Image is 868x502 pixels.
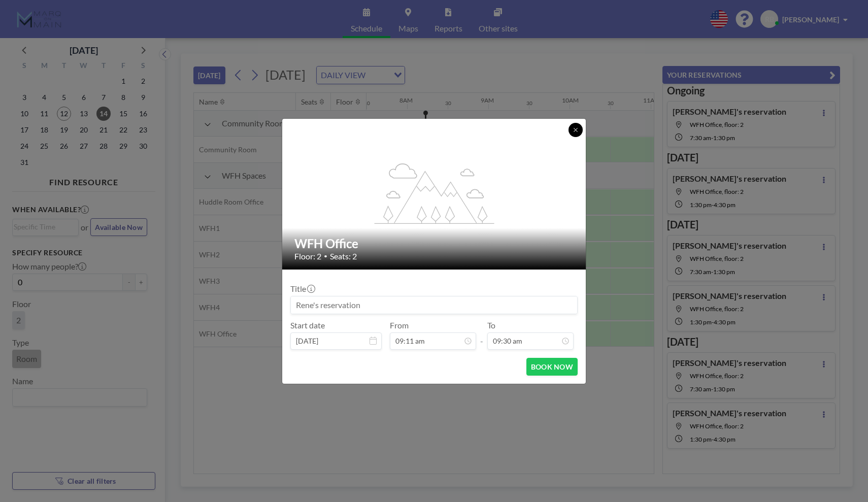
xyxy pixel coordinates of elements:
label: To [487,320,495,330]
button: BOOK NOW [526,358,578,376]
span: - [480,324,483,346]
input: Rene's reservation [291,296,577,314]
g: flex-grow: 1.2; [375,162,494,223]
span: • [324,252,327,260]
label: Start date [290,320,325,330]
label: Title [290,284,314,294]
span: Seats: 2 [330,251,357,261]
span: Floor: 2 [294,251,321,261]
label: From [390,320,409,330]
h2: WFH Office [294,236,575,251]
